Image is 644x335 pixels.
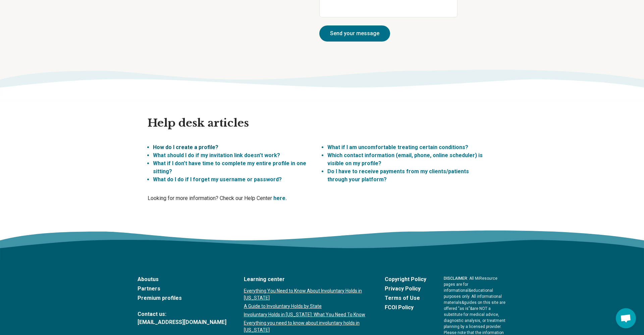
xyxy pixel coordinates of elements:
a: Do I have to receive payments from my clients/patients through your platform? [327,168,469,183]
a: Terms of Use [385,294,426,302]
a: Copyright Policy [385,275,426,283]
div: Open chat [616,308,636,328]
a: Involuntary Holds in [US_STATE]: What You Need To Know [244,311,367,318]
h2: Help desk articles [148,116,496,130]
a: What do I do if I forget my username or password? [153,176,282,183]
a: Everything You Need to Know About Involuntary Holds in [US_STATE] [244,287,367,301]
a: Privacy Policy [385,285,426,293]
a: Aboutus [138,275,226,283]
a: Which contact information (email, phone, online scheduler) is visible on my profile? [327,152,483,166]
a: Partners [138,285,226,293]
button: Send your message [319,25,390,42]
a: A Guide to Involuntary Holds by State [244,303,367,310]
a: How do I create a profile? [153,144,218,150]
a: What if I am uncomfortable treating certain conditions? [327,144,468,150]
a: [EMAIL_ADDRESS][DOMAIN_NAME] [138,318,226,326]
span: Contact us: [138,310,226,318]
a: What should I do if my invitation link doesn’t work? [153,152,280,158]
span: DISCLAIMER [444,276,467,281]
a: What if I don’t have time to complete my entire profile in one sitting? [153,160,306,175]
a: Premium profiles [138,294,226,302]
p: Looking for more information? Check our Help Center [148,194,496,202]
a: FCOI Policy [385,304,426,312]
a: here. [273,195,287,201]
a: Everything you need to know about involuntary holds in [US_STATE] [244,320,367,334]
a: Learning center [244,275,367,283]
